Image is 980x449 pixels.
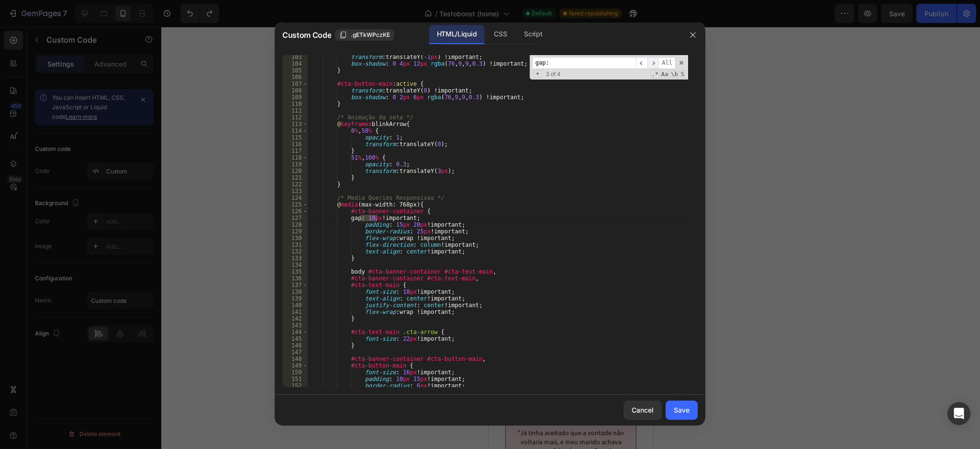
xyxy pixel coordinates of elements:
[96,44,111,49] p: Minutos
[282,101,308,107] div: 110
[282,87,308,94] div: 108
[282,127,308,134] div: 114
[282,329,308,335] div: 144
[486,25,514,44] div: CSS
[282,74,308,81] div: 106
[117,229,154,250] p: GARANTIA VITALÍCIA
[282,376,308,382] div: 151
[282,302,308,309] div: 140
[282,362,308,369] div: 149
[516,25,550,44] div: Script
[83,295,154,316] p: REGULARIZADO PELA ANVISA
[533,70,542,78] span: Toggle Replace mode
[282,134,308,141] div: 115
[670,70,679,79] span: Whole Word Search
[282,195,308,201] div: 124
[67,333,140,341] strong: 2,500+ avaliações verificadas!
[282,268,308,275] div: 135
[282,161,308,168] div: 119
[17,345,148,378] h2: você não está sozinha!
[282,107,308,114] div: 111
[658,57,676,69] span: Alt-Enter
[282,154,308,161] div: 118
[282,322,308,329] div: 143
[282,369,308,376] div: 150
[34,137,130,158] a: COMPRAR AGORA
[11,239,48,250] p: NATURAL
[11,229,48,240] p: 100%
[282,181,308,188] div: 122
[624,401,662,420] button: Cancel
[282,215,308,221] div: 127
[282,121,308,127] div: 113
[680,70,685,79] span: Search In Selection
[429,25,484,44] div: HTML/Liquid
[282,235,308,242] div: 130
[96,36,111,44] div: 17
[282,208,308,215] div: 126
[73,72,92,78] p: Segundos
[282,309,308,315] div: 141
[73,65,92,72] div: 39
[282,114,308,121] div: 112
[282,148,308,154] div: 117
[54,36,65,44] div: 13
[282,174,308,181] div: 121
[64,229,101,240] p: SEM
[282,67,308,74] div: 105
[65,192,100,228] img: Alt Image
[64,239,101,250] p: HORMÔNIOS
[11,192,47,228] img: Alt Image
[282,60,308,67] div: 104
[282,29,331,41] span: Custom Code
[282,54,308,60] div: 103
[81,120,87,132] span: ↓
[28,104,137,115] span: Você pode ser a próxima
[282,275,308,282] div: 136
[282,228,308,235] div: 129
[532,57,636,69] input: Search for
[282,349,308,356] div: 147
[97,388,104,396] strong: 5/5
[282,168,308,174] div: 120
[660,70,669,79] span: CaseSensitive Search
[282,315,308,322] div: 142
[282,221,308,228] div: 128
[282,335,308,342] div: 145
[11,306,81,316] p: COMPROVADA
[282,262,308,268] div: 134
[101,258,137,294] img: Alt Image
[947,402,970,425] div: Open Intercom Messenger
[282,356,308,362] div: 148
[282,188,308,195] div: 123
[632,405,654,415] div: Cancel
[282,81,308,87] div: 107
[46,8,108,16] strong: Você ganhou 10% OFF.
[282,282,308,288] div: 137
[636,57,647,69] span: ​
[282,94,308,101] div: 109
[46,16,118,24] strong: Use o Cupom: FEMAURA10
[282,242,308,248] div: 131
[118,192,154,228] img: gempages_582392123966358168-a3203245-138c-4157-b8ee-41a3b4a4e353.png
[282,201,308,208] div: 125
[542,71,564,78] span: 3 of 4
[282,255,308,262] div: 133
[282,288,308,295] div: 138
[54,44,65,49] p: Horas
[282,382,308,389] div: 152
[647,57,659,69] span: ​
[28,258,64,294] img: Alt Image
[22,80,62,89] div: Custom Code
[282,342,308,349] div: 146
[282,248,308,255] div: 132
[650,70,659,79] span: RegExp Search
[282,141,308,148] div: 116
[282,295,308,302] div: 139
[335,29,394,41] button: .gETkWPczKE
[351,31,390,39] span: .gETkWPczKE
[666,401,698,420] button: Save
[674,405,690,415] div: Save
[11,295,81,306] p: EFICÁCIA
